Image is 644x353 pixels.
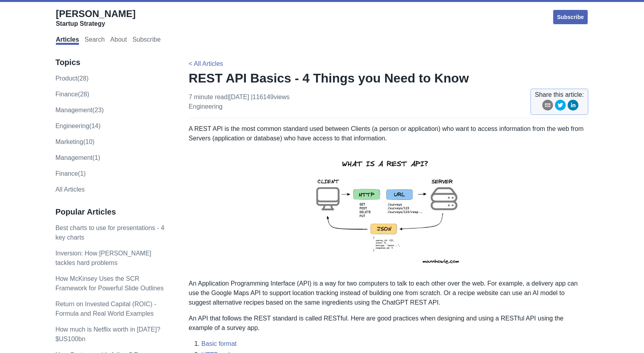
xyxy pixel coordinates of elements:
a: [PERSON_NAME]Startup Strategy [56,8,136,28]
p: An API that follows the REST standard is called RESTful. Here are good practices when designing a... [189,314,589,333]
a: Management(1) [56,154,100,161]
button: email [542,100,553,113]
span: | 116149 views [251,94,290,100]
h1: REST API Basics - 4 Things you Need to Know [189,70,589,86]
a: marketing(10) [56,138,95,145]
a: Subscribe [552,9,589,25]
a: Search [84,36,105,45]
a: Articles [56,36,79,45]
a: product(28) [56,75,89,82]
a: finance(28) [56,91,89,98]
a: management(23) [56,107,104,113]
h3: Popular Articles [56,207,172,217]
a: All Articles [56,186,85,193]
h3: Topics [56,58,172,67]
span: Share this article: [535,90,584,100]
p: An Application Programming Interface (API) is a way for two computers to talk to each other over ... [189,279,589,307]
a: Best charts to use for presentations - 4 key charts [56,224,165,241]
a: < All Articles [189,60,223,67]
img: rest-api [302,150,475,272]
a: Basic format [201,340,237,347]
a: How McKinsey Uses the SCR Framework for Powerful Slide Outlines [56,275,164,292]
p: A REST API is the most common standard used between Clients (a person or application) who want to... [189,124,589,143]
a: engineering(14) [56,123,101,129]
p: 7 minute read | [DATE] [189,92,289,111]
a: Subscribe [132,36,161,45]
button: linkedin [567,100,579,113]
a: Inversion: How [PERSON_NAME] tackles hard problems [56,250,151,266]
a: Return on Invested Capital (ROIC) - Formula and Real World Examples [56,301,156,317]
a: engineering [189,103,222,110]
button: twitter [555,100,566,113]
a: About [110,36,127,45]
div: Startup Strategy [56,20,136,28]
span: [PERSON_NAME] [56,8,136,19]
a: Finance(1) [56,170,86,177]
a: How much is Netflix worth in [DATE]? $US100bn [56,326,161,342]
